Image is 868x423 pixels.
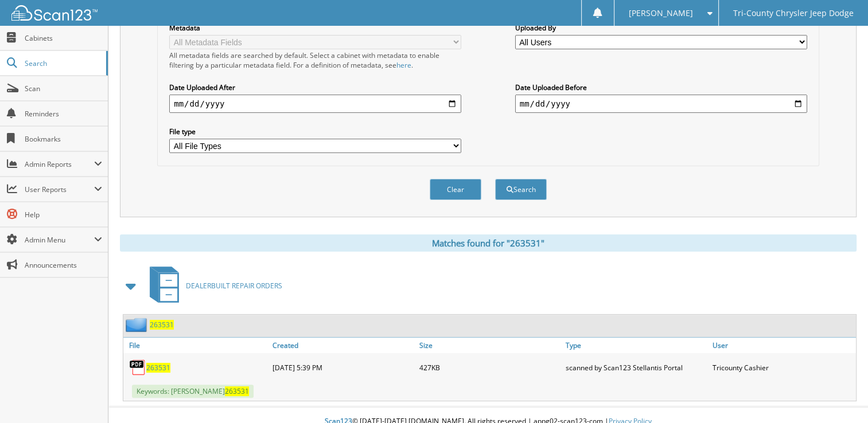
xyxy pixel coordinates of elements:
[270,356,416,379] div: [DATE] 5:39 PM
[25,235,94,245] span: Admin Menu
[186,281,282,291] span: DEALERBUILT REPAIR ORDERS
[169,83,461,92] label: Date Uploaded After
[563,338,709,353] a: Type
[629,10,693,17] span: [PERSON_NAME]
[515,95,807,113] input: end
[129,359,146,376] img: PDF.png
[169,23,461,33] label: Metadata
[25,134,102,144] span: Bookmarks
[25,58,100,68] span: Search
[126,318,150,332] img: folder2.png
[710,356,856,379] div: Tricounty Cashier
[515,23,807,33] label: Uploaded By
[430,179,481,200] button: Clear
[270,338,416,353] a: Created
[495,179,547,200] button: Search
[132,385,254,398] span: Keywords: [PERSON_NAME]
[169,95,461,113] input: start
[143,263,282,308] a: DEALERBUILT REPAIR ORDERS
[811,368,868,423] iframe: Chat Widget
[733,10,854,17] span: Tri-County Chrysler Jeep Dodge
[169,50,461,70] div: All metadata fields are searched by default. Select a cabinet with metadata to enable filtering b...
[25,210,102,220] span: Help
[396,60,411,70] a: here
[25,84,102,93] span: Scan
[123,338,270,353] a: File
[25,33,102,43] span: Cabinets
[710,338,856,353] a: User
[120,234,857,252] div: Matches found for "263531"
[417,338,563,353] a: Size
[146,363,170,373] a: 263531
[25,109,102,119] span: Reminders
[225,386,249,396] span: 263531
[150,320,174,330] a: 263531
[417,356,563,379] div: 427KB
[515,83,807,92] label: Date Uploaded Before
[25,159,94,169] span: Admin Reports
[25,260,102,270] span: Announcements
[169,127,461,136] label: File type
[11,5,98,21] img: scan123-logo-white.svg
[25,185,94,194] span: User Reports
[563,356,709,379] div: scanned by Scan123 Stellantis Portal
